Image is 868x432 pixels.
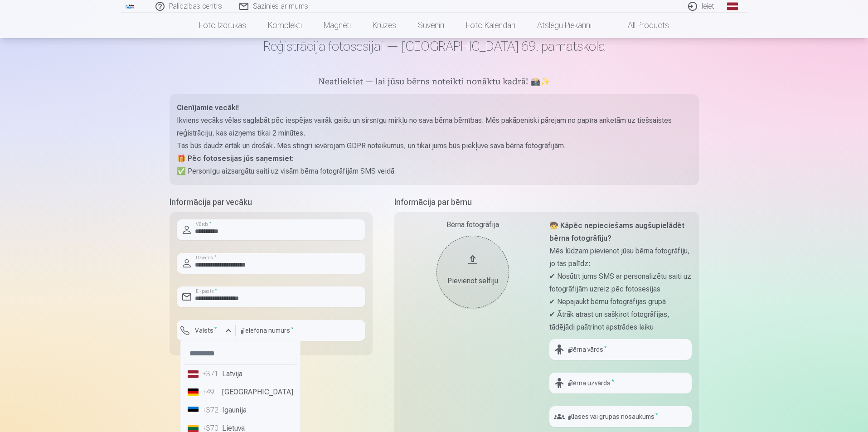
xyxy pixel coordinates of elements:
div: +371 [202,369,220,379]
h1: Reģistrācija fotosesijai — [GEOGRAPHIC_DATA] 69. pamatskola [170,38,699,54]
div: Pievienot selfiju [446,276,500,286]
li: Latvija [184,365,297,383]
a: Atslēgu piekariņi [526,13,602,38]
p: ✔ Nosūtīt jums SMS ar personalizētu saiti uz fotogrāfijām uzreiz pēc fotosesijas [549,270,692,296]
strong: 🧒 Kāpēc nepieciešams augšupielādēt bērna fotogrāfiju? [549,221,684,243]
p: ✔ Ātrāk atrast un sašķirot fotogrāfijas, tādējādi paātrinot apstrādes laiku [549,308,692,334]
div: +49 [202,387,220,398]
a: Suvenīri [407,13,455,38]
strong: 🎁 Pēc fotosesijas jūs saņemsiet: [177,154,294,163]
h5: Neatliekiet — lai jūsu bērns noteikti nonāktu kadrā! 📸✨ [170,76,699,89]
button: Pievienot selfiju [436,236,509,308]
div: +372 [202,405,220,416]
a: Krūzes [362,13,407,38]
strong: Cienījamie vecāki! [177,103,239,112]
p: ✅ Personīgu aizsargātu saiti uz visām bērna fotogrāfijām SMS veidā [177,165,692,178]
p: Mēs lūdzam pievienot jūsu bērna fotogrāfiju, jo tas palīdz: [549,245,692,270]
p: ✔ Nepajaukt bērnu fotogrāfijas grupā [549,296,692,308]
label: Valsts [191,326,221,335]
a: Foto kalendāri [455,13,526,38]
p: Tas būs daudz ērtāk un drošāk. Mēs stingri ievērojam GDPR noteikumus, un tikai jums būs piekļuve ... [177,140,692,152]
a: Komplekti [257,13,313,38]
a: Foto izdrukas [188,13,257,38]
a: All products [602,13,680,38]
img: /fa1 [125,4,135,9]
p: Ikviens vecāks vēlas saglabāt pēc iespējas vairāk gaišu un sirsnīgu mirkļu no sava bērna bērnības... [177,114,692,140]
div: Bērna fotogrāfija [402,219,544,230]
h5: Informācija par bērnu [394,196,699,209]
button: Valsts* [177,320,236,341]
li: [GEOGRAPHIC_DATA] [184,383,297,401]
h5: Informācija par vecāku [170,196,373,209]
a: Magnēti [313,13,362,38]
li: Igaunija [184,401,297,419]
